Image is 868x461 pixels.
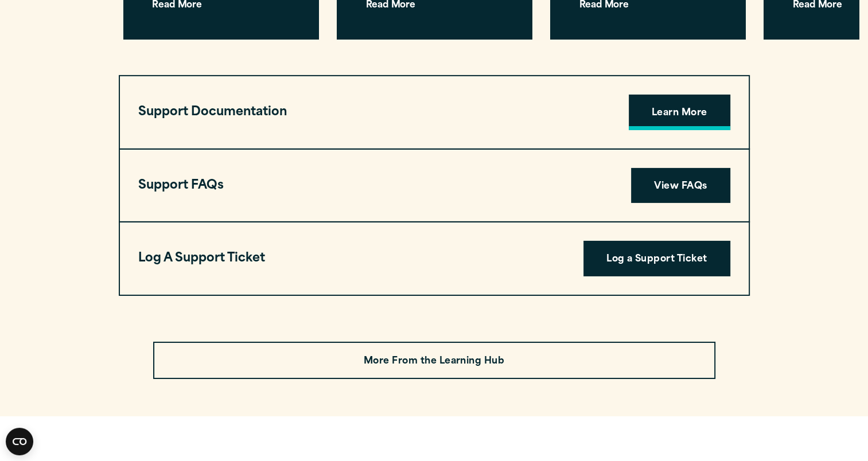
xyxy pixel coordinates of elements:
[138,175,224,197] h3: Support FAQs
[583,241,730,276] a: Log a Support Ticket
[631,168,730,204] a: View FAQs
[629,95,730,130] a: Learn More
[138,248,265,269] h3: Log A Support Ticket
[153,342,715,380] a: More From the Learning Hub
[138,101,287,123] h3: Support Documentation
[6,428,33,455] button: Open CMP widget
